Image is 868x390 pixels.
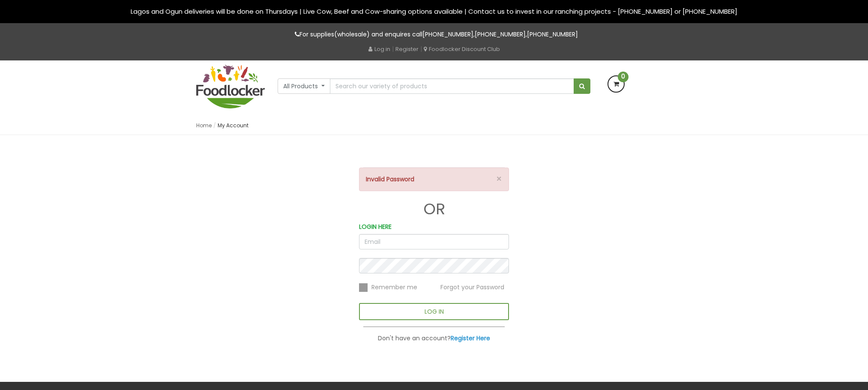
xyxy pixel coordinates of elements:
[527,30,578,39] a: [PHONE_NUMBER]
[196,30,672,39] p: For supplies(wholesale) and enquires call , ,
[618,72,629,82] span: 0
[424,45,500,53] a: Foodlocker Discount Club
[371,283,417,291] span: Remember me
[359,222,392,232] label: LOGIN HERE
[475,30,526,39] a: [PHONE_NUMBER]
[359,234,509,249] input: Email
[196,122,212,129] a: Home
[395,45,419,53] a: Register
[359,333,509,343] p: Don't have an account?
[451,334,490,342] a: Register Here
[496,174,502,183] button: ×
[366,175,414,183] strong: Invalid Password
[131,7,737,16] span: Lagos and Ogun deliveries will be done on Thursdays | Live Cow, Beef and Cow-sharing options avai...
[422,30,473,39] a: [PHONE_NUMBER]
[278,78,330,94] button: All Products
[392,45,394,53] span: |
[420,45,422,53] span: |
[440,282,504,291] a: Forgot your Password
[359,303,509,320] button: LOG IN
[330,78,574,94] input: Search our variety of products
[368,45,390,53] a: Log in
[359,201,509,218] h1: OR
[196,65,265,108] img: FoodLocker
[440,283,504,291] span: Forgot your Password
